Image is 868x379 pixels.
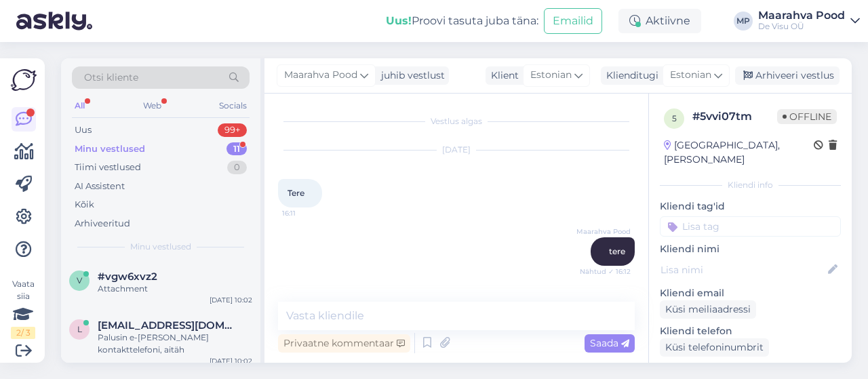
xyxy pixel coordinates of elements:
span: 16:11 [282,208,333,218]
div: Arhiveeri vestlus [735,66,840,85]
div: Kliendi info [660,179,841,191]
b: Uus! [386,14,412,27]
div: Kõik [75,198,94,212]
img: Askly Logo [11,69,37,91]
div: 0 [227,161,247,174]
div: Klient [486,68,519,83]
span: tere [609,246,625,256]
span: Tere [288,188,304,198]
span: v [77,275,82,285]
div: AI Assistent [75,180,125,193]
div: Attachment [98,283,252,295]
div: Küsi telefoninumbrit [660,338,769,357]
div: Tiimi vestlused [75,161,141,174]
span: Otsi kliente [84,71,138,85]
input: Lisa tag [660,216,841,237]
div: [GEOGRAPHIC_DATA], [PERSON_NAME] [664,138,814,167]
div: Aktiivne [618,9,701,33]
span: Offline [777,109,837,124]
span: Saada [590,337,629,349]
span: liia@grisli.ee [98,319,239,332]
div: Arhiveeritud [75,217,130,231]
span: Nähtud ✓ 16:12 [580,266,631,277]
p: Kliendi email [660,286,841,300]
div: [DATE] 10:02 [210,356,252,366]
span: #vgw6xvz2 [98,271,157,283]
div: Uus [75,123,92,137]
span: 5 [672,113,677,123]
a: Maarahva PoodDe Visu OÜ [758,10,860,32]
div: Proovi tasuta juba täna: [386,13,538,29]
p: Kliendi tag'id [660,199,841,214]
input: Lisa nimi [660,262,825,277]
div: Küsi meiliaadressi [660,300,756,319]
span: Minu vestlused [130,241,191,253]
div: 99+ [218,123,247,137]
div: 11 [226,142,247,156]
span: Estonian [530,68,572,83]
button: Emailid [544,8,602,34]
div: De Visu OÜ [758,21,845,32]
p: Kliendi nimi [660,242,841,256]
div: Palusin e-[PERSON_NAME] kontakttelefoni, aitäh [98,332,252,356]
div: # 5vvi07tm [692,108,777,125]
div: MP [734,12,753,31]
div: Socials [216,97,250,115]
div: Klienditugi [601,68,658,83]
span: Maarahva Pood [284,68,357,83]
div: Minu vestlused [75,142,145,156]
div: Vaata siia [11,278,35,339]
span: Estonian [670,68,711,83]
div: Maarahva Pood [758,10,845,21]
div: All [72,97,87,115]
div: [DATE] 10:02 [210,295,252,305]
span: Maarahva Pood [576,226,631,237]
div: Web [140,97,164,115]
div: Vestlus algas [278,115,635,127]
p: Kliendi telefon [660,324,841,338]
div: 2 / 3 [11,327,35,339]
p: Klienditeekond [660,362,841,376]
div: Privaatne kommentaar [278,334,410,353]
div: juhib vestlust [376,68,445,83]
span: l [77,324,82,334]
div: [DATE] [278,144,635,156]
